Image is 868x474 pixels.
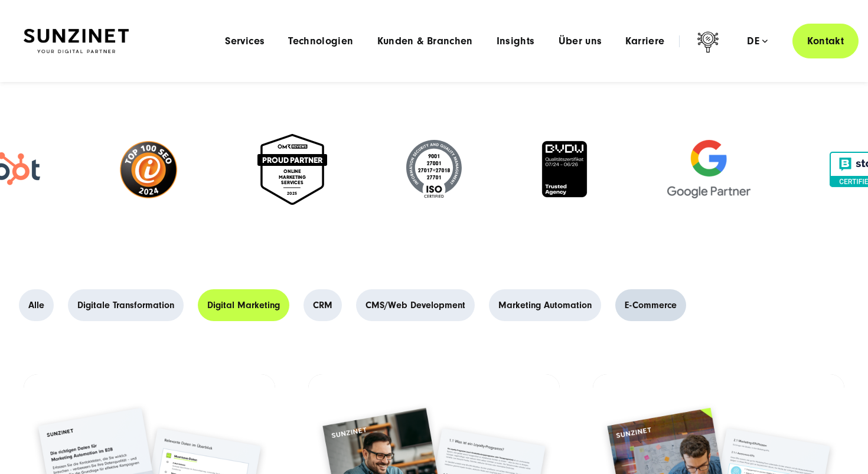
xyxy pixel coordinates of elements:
[559,35,602,47] a: Über uns
[615,289,686,321] a: E-Commerce
[497,35,535,47] a: Insights
[304,289,342,321] a: CRM
[288,35,353,47] a: Technologien
[119,140,178,199] img: top-100-seo-2024-ibusiness-seo-agentur-SUNZINET
[356,289,475,321] a: CMS/Web Development
[19,289,54,321] a: Alle
[257,134,327,205] img: Online marketing services 2025 - Digital Agentur SUNZNET - OMR Proud Partner
[489,289,601,321] a: Marketing Automation
[377,35,473,47] a: Kunden & Branchen
[198,289,289,321] a: Digital Marketing
[747,35,768,47] div: de
[792,24,859,58] a: Kontakt
[225,35,265,47] a: Services
[667,140,750,198] img: Google Partner Agentur - Digitalagentur für Digital Marketing und Strategie SUNZINET
[68,289,184,321] a: Digitale Transformation
[541,140,588,198] img: BVDW Qualitätszertifikat - Digitalagentur SUNZINET
[625,35,664,47] a: Karriere
[24,29,129,54] img: SUNZINET Full Service Digital Agentur
[406,140,462,199] img: ISO-Siegel - Digital Agentur SUNZINET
